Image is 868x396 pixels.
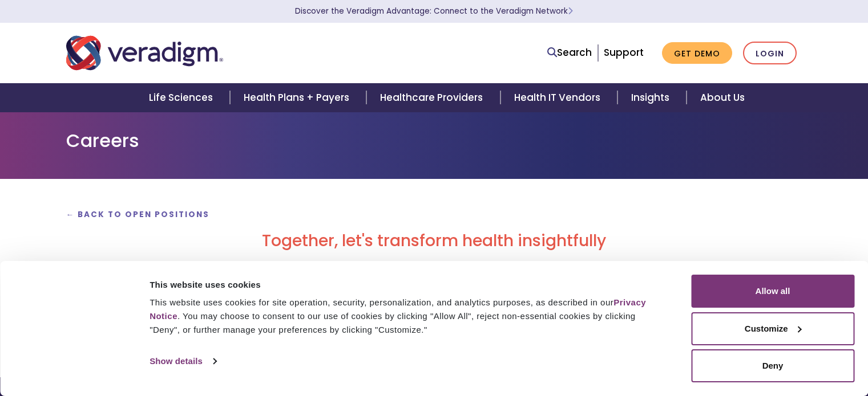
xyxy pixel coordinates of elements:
[691,275,854,308] button: Allow all
[500,83,617,112] a: Health IT Vendors
[66,209,210,220] a: ← Back to Open Positions
[66,130,802,152] h1: Careers
[135,83,230,112] a: Life Sciences
[150,353,216,370] a: Show details
[230,83,366,112] a: Health Plans + Payers
[604,46,644,59] a: Support
[66,34,223,72] img: Veradigm logo
[617,83,687,112] a: Insights
[691,312,854,345] button: Customize
[66,231,802,251] h2: Together, let's transform health insightfully
[687,83,758,112] a: About Us
[150,296,665,337] div: This website uses cookies for site operation, security, personalization, and analytics purposes, ...
[150,278,665,292] div: This website uses cookies
[662,42,732,64] a: Get Demo
[366,83,500,112] a: Healthcare Providers
[691,349,854,382] button: Deny
[547,45,592,60] a: Search
[743,42,797,65] a: Login
[568,6,573,17] span: Learn More
[295,6,573,17] a: Discover the Veradigm Advantage: Connect to the Veradigm NetworkLearn More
